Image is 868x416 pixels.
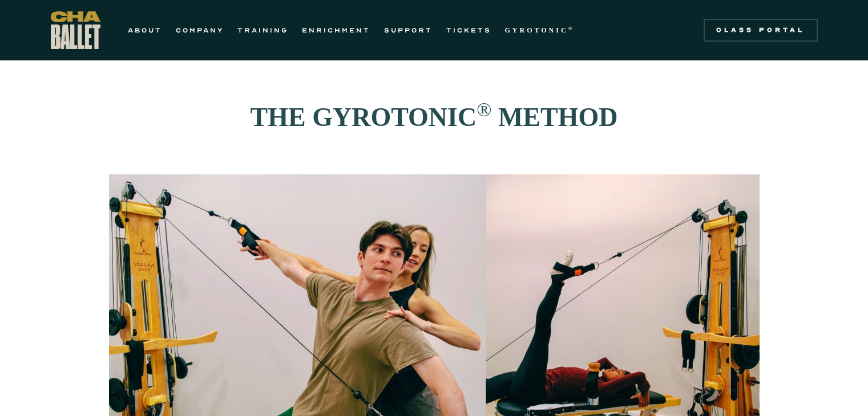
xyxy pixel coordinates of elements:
strong: GYROTONIC [505,26,568,34]
a: GYROTONIC® [505,23,575,37]
a: TRAINING [237,23,288,37]
a: TICKETS [446,23,491,37]
strong: THE GYROTONIC [251,103,477,132]
a: home [51,11,100,49]
a: Class Portal [704,19,818,42]
a: ABOUT [128,23,162,37]
a: SUPPORT [384,23,433,37]
a: ENRICHMENT [302,23,370,37]
sup: ® [477,99,491,120]
div: Class Portal [710,26,811,35]
a: COMPANY [176,23,224,37]
strong: METHOD [498,103,618,132]
sup: ® [568,26,575,31]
